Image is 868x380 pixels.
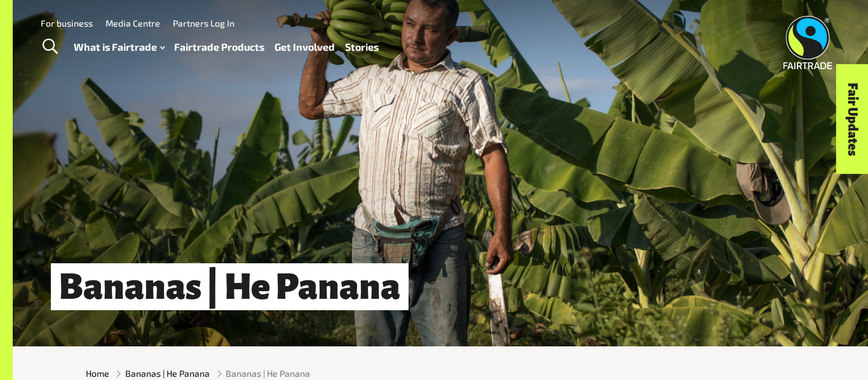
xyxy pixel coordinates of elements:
a: Stories [345,38,379,56]
h1: Bananas | He Panana [51,263,409,310]
a: Fairtrade Products [174,38,264,56]
a: Media Centre [105,18,160,29]
a: Home [86,367,109,380]
a: What is Fairtrade [74,38,165,56]
a: Partners Log In [173,18,234,29]
a: Bananas | He Panana [125,367,210,380]
span: Bananas | He Panana [226,367,310,380]
a: For business [41,18,93,29]
a: Toggle Search [34,31,65,63]
img: Fairtrade Australia New Zealand logo [783,16,832,69]
a: Get Involved [275,38,335,56]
